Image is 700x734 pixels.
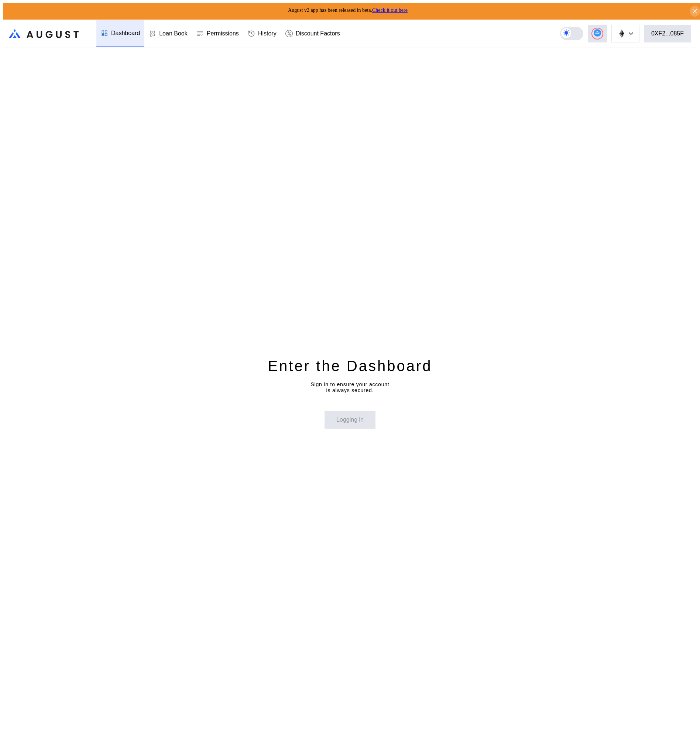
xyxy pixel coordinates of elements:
[111,30,140,37] div: Dashboard
[96,20,144,47] a: Dashboard
[243,20,281,47] a: History
[618,30,626,38] img: chain logo
[296,30,340,37] div: Discount Factors
[258,30,277,37] div: History
[207,30,239,37] div: Permissions
[611,25,639,42] button: chain logo
[144,20,192,47] a: Loan Book
[192,20,243,47] a: Permissions
[325,411,375,429] button: Logging in
[281,20,344,47] a: Discount Factors
[372,7,408,13] a: Check it out here
[651,30,684,37] div: 0XF2...085F
[268,356,432,375] div: Enter the Dashboard
[644,25,691,42] button: 0XF2...085F
[288,7,408,13] span: August v2 app has been released in beta.
[310,381,389,393] div: Sign in to ensure your account is always secured.
[159,30,188,37] div: Loan Book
